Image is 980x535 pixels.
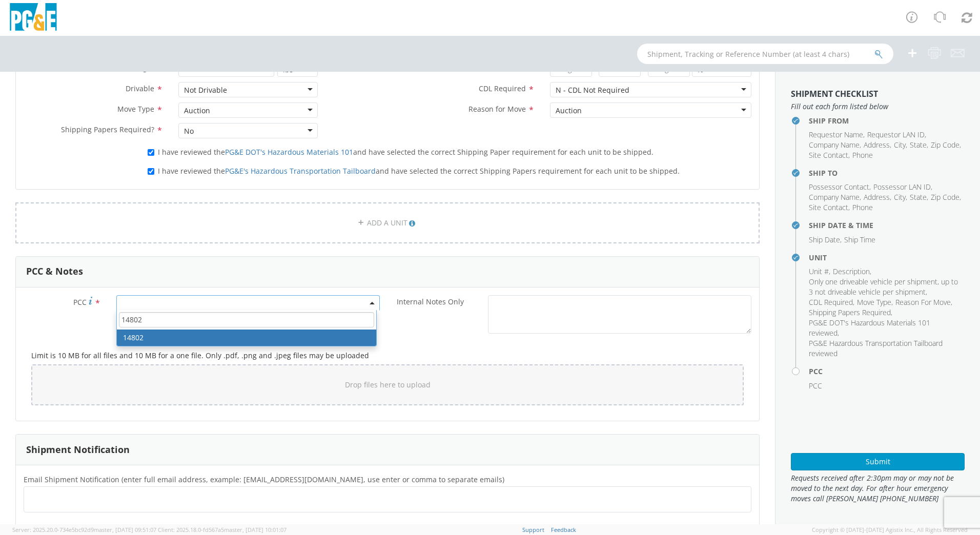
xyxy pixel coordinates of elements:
[809,297,853,307] span: CDL Required
[158,166,680,176] span: I have reviewed the and have selected the correct Shipping Papers requirement for each unit to be...
[397,297,464,306] span: Internal Notes Only
[910,192,927,202] span: State
[809,182,869,192] span: Possessor Contact
[809,277,962,297] li: ,
[809,307,892,318] li: ,
[809,297,854,307] li: ,
[479,84,526,93] span: CDL Required
[148,149,154,156] input: I have reviewed thePG&E DOT's Hazardous Materials 101and have selected the correct Shipping Paper...
[867,130,925,139] span: Requestor LAN ID
[864,140,890,150] span: Address
[184,85,227,95] div: Not Drivable
[117,330,376,346] li: 14802
[833,266,871,277] li: ,
[809,266,829,276] span: Unit #
[833,266,870,276] span: Description
[873,182,932,192] li: ,
[15,202,760,243] a: ADD A UNIT
[791,88,878,99] strong: Shipment Checklist
[184,106,210,116] div: Auction
[12,526,156,533] span: Server: 2025.20.0-734e5bc92d9
[809,235,842,245] li: ,
[864,140,891,150] li: ,
[894,192,906,202] span: City
[864,192,890,202] span: Address
[910,192,928,202] li: ,
[345,380,431,389] span: Drop files here to upload
[910,140,928,150] li: ,
[809,254,965,261] h4: Unit
[522,526,544,533] a: Support
[931,140,959,150] span: Zip Code
[809,140,861,150] li: ,
[894,140,906,150] span: City
[809,318,962,338] li: ,
[809,150,850,160] li: ,
[809,140,860,150] span: Company Name
[809,266,830,277] li: ,
[809,307,891,317] span: Shipping Papers Required
[148,168,154,175] input: I have reviewed thePG&E's Hazardous Transportation Tailboardand have selected the correct Shippin...
[931,192,961,202] li: ,
[24,475,504,484] span: Email Shipment Notification (enter full email address, example: jdoe01@agistix.com, use enter or ...
[809,169,965,177] h4: Ship To
[791,473,965,504] span: Requests received after 2:30pm may or may not be moved to the next day. For after hour emergency ...
[791,101,965,112] span: Fill out each form listed below
[809,182,871,192] li: ,
[857,297,893,307] li: ,
[852,150,873,160] span: Phone
[931,140,961,150] li: ,
[809,367,965,375] h4: PCC
[852,202,873,212] span: Phone
[895,297,951,307] span: Reason For Move
[809,150,848,160] span: Site Contact
[117,104,154,114] span: Move Type
[225,147,353,157] a: PG&E DOT's Hazardous Materials 101
[873,182,931,192] span: Possessor LAN ID
[844,235,875,244] span: Ship Time
[809,130,865,140] li: ,
[809,117,965,125] h4: Ship From
[791,453,965,470] button: Submit
[894,192,907,202] li: ,
[224,526,287,533] span: master, [DATE] 10:01:07
[184,126,194,136] div: No
[809,381,822,390] span: PCC
[556,106,582,116] div: Auction
[31,352,744,359] h5: Limit is 10 MB for all files and 10 MB for a one file. Only .pdf, .png and .jpeg files may be upl...
[809,192,860,202] span: Company Name
[809,277,958,297] span: Only one driveable vehicle per shipment, up to 3 not driveable vehicle per shipment
[485,63,526,73] span: Dimensions
[468,104,526,114] span: Reason for Move
[809,221,965,229] h4: Ship Date & Time
[809,130,863,139] span: Requestor Name
[809,192,861,202] li: ,
[73,297,87,307] span: PCC
[225,166,376,176] a: PG&E's Hazardous Transportation Tailboard
[26,266,83,277] h3: PCC & Notes
[8,3,59,33] img: pge-logo-06675f144f4cfa6a6814.png
[895,297,952,307] li: ,
[809,235,840,244] span: Ship Date
[158,526,287,533] span: Client: 2025.18.0-fd567a5
[809,318,930,338] span: PG&E DOT's Hazardous Materials 101 reviewed
[812,526,968,534] span: Copyright © [DATE]-[DATE] Agistix Inc., All Rights Reserved
[130,63,154,73] span: Weight
[158,147,654,157] span: I have reviewed the and have selected the correct Shipping Paper requirement for each unit to be ...
[809,202,850,213] li: ,
[551,526,576,533] a: Feedback
[809,202,848,212] span: Site Contact
[556,85,629,95] div: N - CDL Not Required
[867,130,926,140] li: ,
[864,192,891,202] li: ,
[910,140,927,150] span: State
[94,526,156,533] span: master, [DATE] 09:51:07
[809,338,943,358] span: PG&E Hazardous Transportation Tailboard reviewed
[857,297,891,307] span: Move Type
[931,192,959,202] span: Zip Code
[894,140,907,150] li: ,
[126,84,154,93] span: Drivable
[26,445,130,455] h3: Shipment Notification
[61,125,154,134] span: Shipping Papers Required?
[637,44,893,64] input: Shipment, Tracking or Reference Number (at least 4 chars)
